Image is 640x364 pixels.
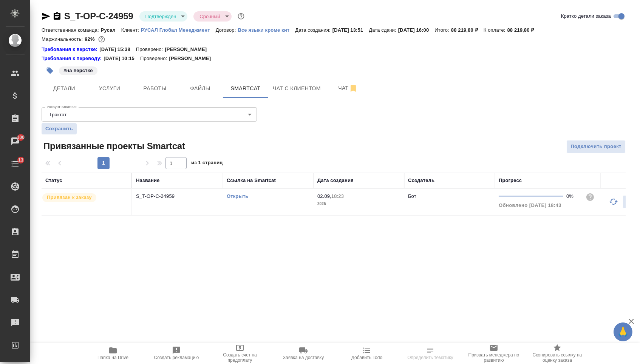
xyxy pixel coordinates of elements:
div: Ссылка на Smartcat [227,177,276,184]
span: Чат с клиентом [273,84,321,93]
p: [PERSON_NAME] [165,46,212,53]
span: Папка на Drive [97,355,128,360]
span: Файлы [182,84,218,93]
p: Привязан к заказу [47,194,92,201]
span: Добавить Todo [351,355,382,360]
span: Определить тематику [407,355,453,360]
p: К оплате: [484,27,507,33]
button: Подключить проект [566,140,626,153]
span: Привязанные проекты Smartcat [42,140,185,152]
button: Добавить Todo [335,343,399,364]
p: 88 219,80 ₽ [451,27,484,33]
p: Клиент: [121,27,141,33]
div: Нажми, чтобы открыть папку с инструкцией [42,55,104,62]
span: Призвать менеджера по развитию [467,352,521,363]
span: Создать рекламацию [154,355,199,360]
p: [DATE] 10:15 [104,55,140,62]
a: Открыть [227,193,248,199]
a: 100 [2,132,28,151]
p: 18:23 [331,193,344,199]
button: Скопировать ссылку [53,12,62,21]
p: Русал [101,27,121,33]
button: Срочный [197,13,222,20]
p: 88 219,80 ₽ [507,27,540,33]
button: Доп статусы указывают на важность/срочность заказа [236,11,246,21]
button: Создать счет на предоплату [208,343,272,364]
span: 100 [12,134,29,141]
p: Договор: [216,27,238,33]
svg: Отписаться [349,84,358,93]
div: Подтвержден [193,11,231,22]
span: из 1 страниц [191,158,223,169]
a: РУСАЛ Глобал Менеджмент [141,26,216,33]
p: Дата сдачи: [369,27,398,33]
p: 02.09, [317,193,331,199]
p: Проверено: [140,55,169,62]
p: Ответственная команда: [42,27,101,33]
button: Обновить прогресс [604,193,623,211]
p: РУСАЛ Глобал Менеджмент [141,27,216,33]
a: Требования к переводу: [42,55,104,62]
button: Папка на Drive [81,343,145,364]
div: Создатель [408,177,434,184]
p: Все языки кроме кит [238,27,295,33]
span: 13 [14,156,28,164]
button: Определить тематику [399,343,462,364]
span: Услуги [91,84,128,93]
p: Маржинальность: [42,36,85,42]
p: 92% [85,36,96,42]
div: Нажми, чтобы открыть папку с инструкцией [42,46,99,53]
a: Требования к верстке: [42,46,99,53]
p: [DATE] 15:38 [99,46,136,53]
button: Скопировать ссылку на оценку заказа [526,343,589,364]
div: Подтвержден [139,11,188,22]
button: Заявка на доставку [272,343,335,364]
button: Добавить тэг [42,62,58,79]
span: Работы [137,84,173,93]
div: 0% [566,193,580,200]
button: 🙏 [614,322,632,341]
p: Итого: [434,27,451,33]
div: Дата создания [317,177,354,184]
span: Чат [330,83,366,93]
p: [PERSON_NAME] [169,55,216,62]
span: Сохранить [45,125,73,133]
span: Smartcat [227,84,264,93]
p: [DATE] 13:51 [332,27,369,33]
span: Заявка на доставку [283,355,324,360]
span: Обновлено [DATE] 18:43 [499,202,561,208]
a: 13 [2,154,28,173]
span: 🙏 [617,324,629,340]
a: Все языки кроме кит [238,26,295,33]
button: Скопировать ссылку для ЯМессенджера [42,12,51,21]
a: S_T-OP-C-24959 [64,11,133,21]
span: Скопировать ссылку на оценку заказа [530,352,584,363]
button: Подтвержден [143,13,179,20]
span: Подключить проект [570,142,621,151]
button: Создать рекламацию [145,343,208,364]
p: [DATE] 16:00 [398,27,435,33]
div: Прогресс [499,177,522,184]
span: на верстке [58,67,98,73]
p: Бот [408,193,416,199]
div: Статус [45,177,62,184]
button: Трактат [47,111,69,118]
p: Проверено: [136,46,165,53]
button: Сохранить [42,123,77,134]
p: #на верстке [63,67,93,74]
span: Кратко детали заказа [561,12,611,20]
span: Детали [46,84,82,93]
p: S_T-OP-C-24959 [136,193,219,200]
div: Трактат [42,107,257,122]
span: Создать счет на предоплату [213,352,267,363]
p: 2025 [317,200,400,208]
p: Дата создания: [295,27,332,33]
button: Призвать менеджера по развитию [462,343,526,364]
button: 5580.00 RUB; [97,34,107,44]
div: Название [136,177,159,184]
